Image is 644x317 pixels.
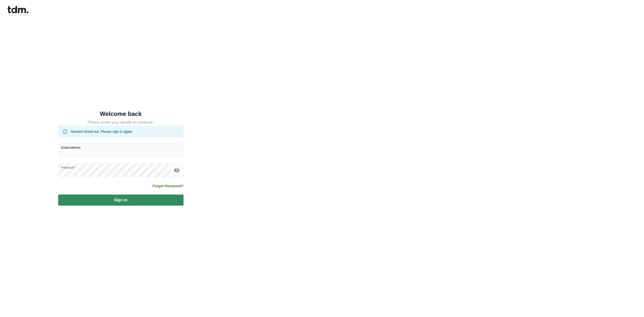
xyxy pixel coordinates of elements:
button: Sign in [58,195,184,206]
a: Forgot Password? [153,183,184,188]
label: Password [61,165,75,170]
button: toggle password visibility [172,166,181,175]
div: Session timed out. Please sign in again [71,127,132,136]
h5: Please enter your details to continue. [58,119,184,125]
h5: Welcome back [58,111,184,116]
label: Email Address [61,145,81,150]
